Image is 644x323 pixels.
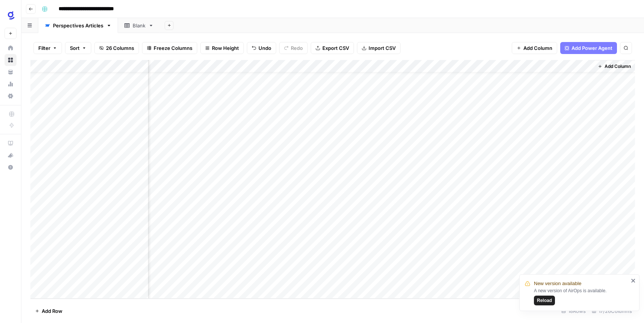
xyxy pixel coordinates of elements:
[259,44,271,52] span: Undo
[560,42,617,54] button: Add Power Agent
[357,42,401,54] button: Import CSV
[5,9,18,22] img: Glean SEO Ops Logo
[33,42,62,54] button: Filter
[5,90,17,102] a: Settings
[118,18,160,33] a: Blank
[291,44,303,52] span: Redo
[5,161,17,173] button: Help + Support
[65,42,91,54] button: Sort
[106,44,134,52] span: 26 Columns
[38,44,50,52] span: Filter
[5,6,17,25] button: Workspace: Glean SEO Ops
[595,62,634,71] button: Add Column
[5,66,17,78] a: Your Data
[534,280,581,287] span: New version available
[537,297,552,304] span: Reload
[30,305,67,317] button: Add Row
[311,42,354,54] button: Export CSV
[5,78,17,90] a: Usage
[534,296,555,305] button: Reload
[5,149,17,161] button: What's new?
[558,305,589,317] div: 18 Rows
[212,44,239,52] span: Row Height
[322,44,349,52] span: Export CSV
[571,44,612,52] span: Add Power Agent
[70,44,80,52] span: Sort
[605,63,631,70] span: Add Column
[94,42,139,54] button: 26 Columns
[534,287,629,305] div: A new version of AirOps is available.
[512,42,557,54] button: Add Column
[523,44,552,52] span: Add Column
[279,42,308,54] button: Redo
[200,42,244,54] button: Row Height
[133,22,145,29] div: Blank
[589,305,635,317] div: 17/26 Columns
[142,42,197,54] button: Freeze Columns
[5,137,17,149] a: AirOps Academy
[42,307,62,315] span: Add Row
[631,278,636,284] button: close
[5,42,17,54] a: Home
[369,44,396,52] span: Import CSV
[247,42,276,54] button: Undo
[38,18,118,33] a: Perspectives Articles
[5,54,17,66] a: Browse
[154,44,192,52] span: Freeze Columns
[5,150,16,161] div: What's new?
[53,22,103,29] div: Perspectives Articles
